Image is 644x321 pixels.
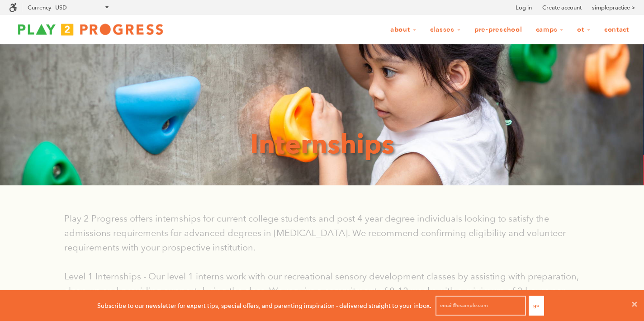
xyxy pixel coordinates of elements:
a: OT [571,21,597,38]
a: Pre-Preschool [469,21,528,38]
a: Create account [542,3,582,12]
p: Play 2 Progress offers internships for current college students and post 4 year degree individual... [64,211,580,255]
button: Go [529,296,544,316]
p: Subscribe to our newsletter for expert tips, special offers, and parenting inspiration - delivere... [97,301,431,311]
a: Classes [424,21,467,38]
a: Camps [530,21,570,38]
a: About [384,21,422,38]
p: Level 1 Internships - Our level 1 interns work with our recreational sensory development classes ... [64,269,580,312]
a: Contact [598,21,635,38]
img: Play2Progress logo [9,20,172,38]
input: email@example.com [436,296,526,316]
a: Log in [516,3,532,12]
label: Currency [28,4,51,11]
a: simplepractice > [592,3,635,12]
